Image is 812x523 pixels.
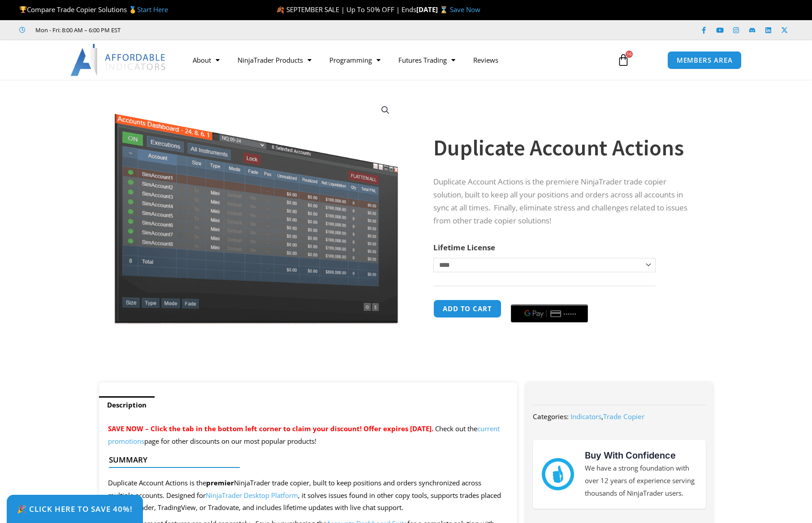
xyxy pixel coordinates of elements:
img: Screenshot 2024-08-26 15414455555 [112,95,400,324]
span: Mon - Fri: 8:00 AM – 6:00 PM EST [33,25,121,35]
a: Programming [320,50,389,70]
label: Lifetime License [433,242,495,253]
h3: Buy With Confidence [585,449,697,462]
p: Check out the page for other discounts on our most popular products! [108,423,508,448]
h4: Summary [109,455,500,464]
a: Clear options [433,277,447,283]
p: We have a strong foundation with over 12 years of experience serving thousands of NinjaTrader users. [585,462,697,500]
span: Categories: [533,412,569,421]
h1: Duplicate Account Actions [433,132,695,163]
span: Compare Trade Copier Solutions 🥇 [19,5,168,14]
strong: premier [206,478,234,487]
button: Add to cart [433,300,501,318]
strong: [DATE] ⌛ [416,5,450,14]
p: Duplicate Account Actions is the premiere NinjaTrader trade copier solution, built to keep all yo... [433,176,695,227]
nav: Menu [184,50,607,70]
span: Duplicate Account Actions is the NinjaTrader trade copier, built to keep positions and orders syn... [108,478,501,512]
a: MEMBERS AREA [667,51,742,69]
a: NinjaTrader Products [229,50,320,70]
span: 🎉 Click Here to save 40%! [17,505,133,513]
span: 🍂 SEPTEMBER SALE | Up To 50% OFF | Ends [276,5,416,14]
a: Futures Trading [389,50,464,70]
span: MEMBERS AREA [677,57,733,64]
a: Save Now [450,5,480,14]
text: •••••• [564,311,577,317]
a: About [184,50,229,70]
a: 🎉 Click Here to save 40%! [7,495,143,523]
a: NinjaTrader Desktop Platform [206,491,298,500]
a: Reviews [464,50,507,70]
iframe: Secure payment input frame [509,298,590,299]
a: Trade Copier [603,412,644,421]
span: 16 [626,51,633,58]
a: Start Here [137,5,168,14]
img: LogoAI | Affordable Indicators – NinjaTrader [70,44,167,76]
span: SAVE NOW – Click the tab in the bottom left corner to claim your discount! Offer expires [DATE]. [108,424,433,433]
a: View full-screen image gallery [377,102,393,118]
img: 🏆 [20,6,26,13]
span: , [570,412,644,421]
a: Description [99,396,155,414]
iframe: Customer reviews powered by Trustpilot [133,26,268,34]
a: Indicators [570,412,601,421]
a: 16 [604,47,643,73]
img: mark thumbs good 43913 | Affordable Indicators – NinjaTrader [542,458,574,490]
button: Buy with GPay [511,304,588,322]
